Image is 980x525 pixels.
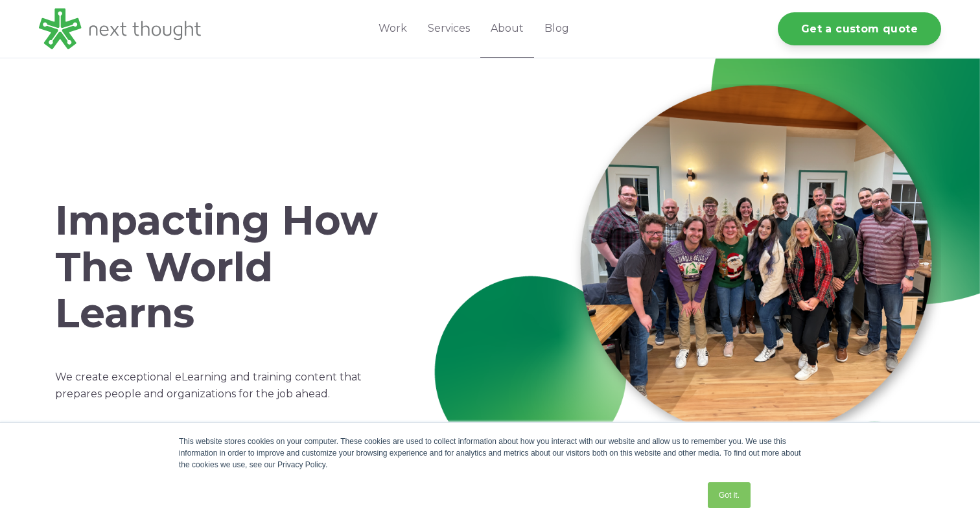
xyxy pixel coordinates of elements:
a: Get a custom quote [778,12,941,45]
span: We create exceptional eLearning and training content that prepares people and organizations for t... [55,371,362,400]
img: LG - NextThought Logo [39,8,201,49]
span: Impacting How The World Learns [55,196,378,338]
div: This website stores cookies on your computer. These cookies are used to collect information about... [179,436,801,471]
img: NTGroup [428,84,941,513]
a: Got it. [708,482,751,508]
